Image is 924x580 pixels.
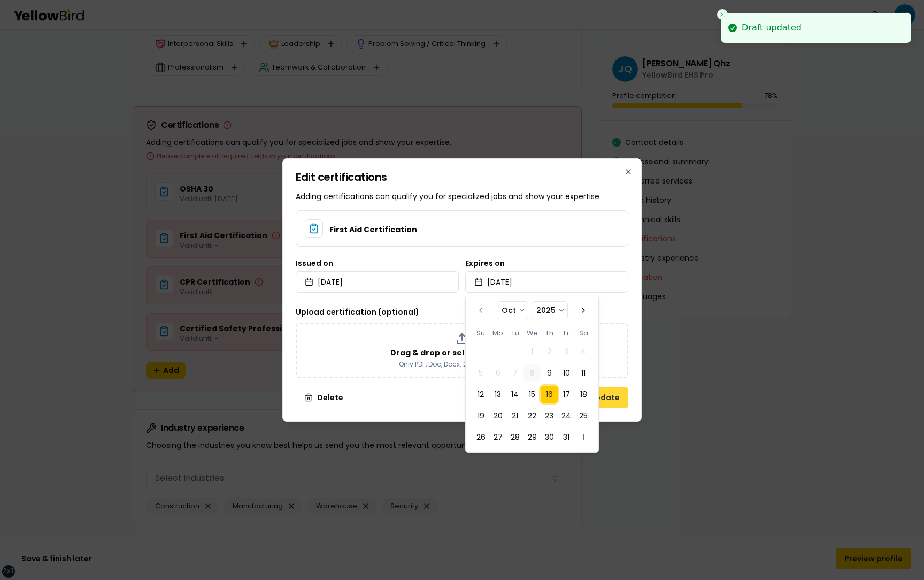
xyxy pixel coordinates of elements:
th: Tuesday [506,327,523,339]
button: Monday, October 13th, 2025 [489,386,506,403]
th: Friday [558,327,575,339]
label: Upload certification (optional) [296,307,419,317]
button: Thursday, October 9th, 2025 [541,364,558,381]
th: Thursday [541,327,558,339]
button: Go to the Next Month [575,302,592,319]
button: Monday, October 20th, 2025 [489,407,506,424]
button: Go to the Previous Month [472,302,489,319]
button: Update [581,387,628,408]
p: Adding certifications can qualify you for specialized jobs and show your expertise. [296,191,628,202]
h3: First Aid Certification [329,224,417,235]
th: Saturday [575,327,592,339]
th: Sunday [472,327,489,339]
button: Wednesday, October 29th, 2025 [523,429,541,446]
button: Thursday, October 23rd, 2025 [541,407,558,424]
p: Only PDF, Doc, Docx. 20 MB max file size. [399,360,525,369]
button: Saturday, October 25th, 2025 [575,407,592,424]
button: Tuesday, October 21st, 2025 [506,407,523,424]
button: Thursday, October 16th, 2025, selected [541,386,558,403]
p: Drag & drop or select file to upload [390,347,534,358]
button: Wednesday, October 22nd, 2025 [523,407,541,424]
table: October 2025 [472,327,592,446]
th: Monday [489,327,506,339]
button: Sunday, October 26th, 2025 [472,429,489,446]
button: Saturday, October 11th, 2025 [575,364,592,381]
button: Friday, October 10th, 2025 [558,364,575,381]
button: Monday, October 27th, 2025 [489,429,506,446]
label: Expires on [465,260,505,267]
button: Tuesday, October 28th, 2025 [506,429,523,446]
button: Sunday, October 12th, 2025 [472,386,489,403]
button: [DATE] [465,271,628,293]
th: Wednesday [523,327,541,339]
button: [DATE] [296,271,459,293]
button: Friday, October 17th, 2025 [558,386,575,403]
button: Thursday, October 30th, 2025 [541,429,558,446]
button: Friday, October 24th, 2025 [558,407,575,424]
h2: Edit certifications [296,172,628,182]
label: Issued on [296,260,333,267]
div: Drag & drop or select file to uploadOnly PDF, Doc, Docx. 20 MB max file size. [296,323,628,378]
button: Wednesday, October 15th, 2025 [523,386,541,403]
button: Friday, October 31st, 2025 [558,429,575,446]
button: Saturday, October 18th, 2025 [575,386,592,403]
button: Sunday, October 19th, 2025 [472,407,489,424]
button: Tuesday, October 14th, 2025 [506,386,523,403]
button: Saturday, November 1st, 2025 [575,429,592,446]
button: Delete [296,387,352,408]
